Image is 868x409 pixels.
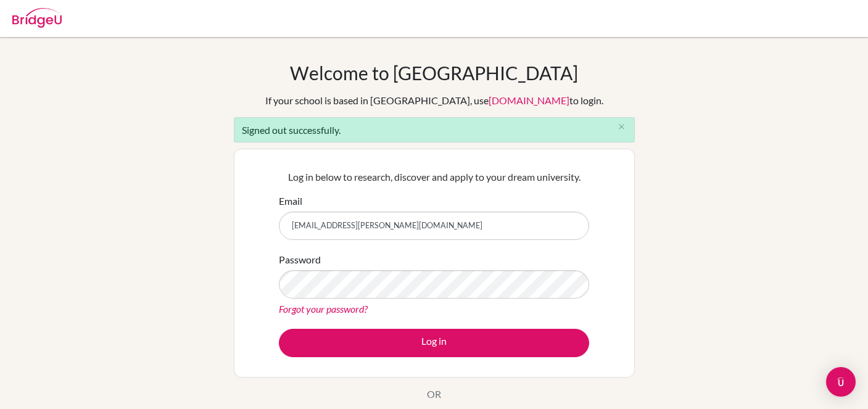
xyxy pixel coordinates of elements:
a: [DOMAIN_NAME] [489,94,569,106]
p: OR [427,387,441,402]
i: close [617,122,626,131]
p: Log in below to research, discover and apply to your dream university. [279,170,589,184]
div: If your school is based in [GEOGRAPHIC_DATA], use to login. [265,93,603,108]
img: Bridge-U [12,8,62,28]
h1: Welcome to [GEOGRAPHIC_DATA] [290,62,578,84]
label: Email [279,194,302,209]
button: Log in [279,329,589,357]
div: Signed out successfully. [234,117,635,143]
div: Open Intercom Messenger [826,367,856,397]
a: Forgot your password? [279,303,368,315]
label: Password [279,252,321,267]
button: Close [610,118,634,136]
